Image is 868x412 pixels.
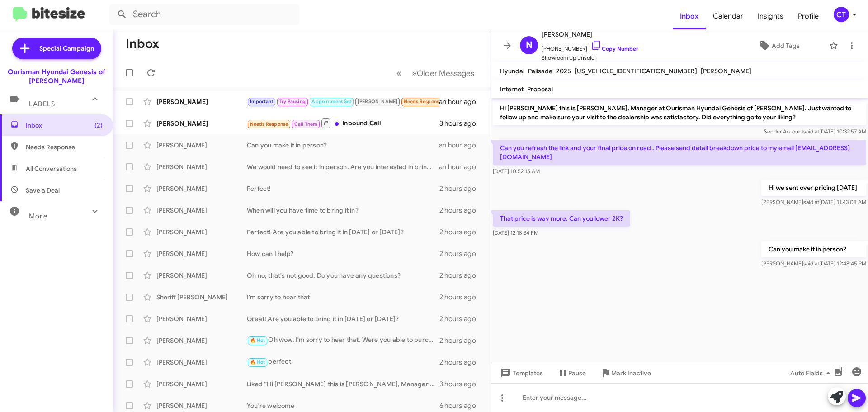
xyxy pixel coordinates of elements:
[834,7,849,22] div: CT
[247,118,439,129] div: Inbound Call
[526,38,533,52] span: N
[247,249,439,258] div: How can I help?
[26,186,60,195] span: Save a Deal
[391,64,407,82] button: Previous
[772,38,800,54] span: Add Tags
[12,38,101,59] a: Special Campaign
[803,199,819,205] span: said at
[247,335,439,346] div: Oh wow, I'm sorry to hear that. Were you able to purchase?
[417,68,474,78] span: Older Messages
[803,128,819,135] span: said at
[493,210,630,227] p: That price is way more. Can you lower 2K?
[673,3,706,29] span: Inbox
[528,67,552,75] span: Palisade
[250,121,288,127] span: Needs Response
[250,337,265,343] span: 🔥 Hot
[439,227,483,237] div: 2 hours ago
[156,336,247,345] div: [PERSON_NAME]
[311,99,351,104] span: Appointment Set
[156,206,247,215] div: [PERSON_NAME]
[493,100,866,125] p: Hi [PERSON_NAME] this is [PERSON_NAME], Manager at Ourisman Hyundai Genesis of [PERSON_NAME]. Jus...
[500,85,524,93] span: Internet
[701,67,751,75] span: [PERSON_NAME]
[247,141,439,150] div: Can you make it in person?
[29,212,47,220] span: More
[439,293,483,302] div: 2 hours ago
[358,99,398,104] span: [PERSON_NAME]
[406,64,480,82] button: Next
[527,85,553,93] span: Proposal
[790,365,834,381] span: Auto Fields
[156,293,247,302] div: Sheriff [PERSON_NAME]
[439,379,483,388] div: 3 hours ago
[26,121,103,130] span: Inbox
[247,271,439,280] div: Oh no, that's not good. Do you have any questions?
[294,121,318,127] span: Call Them
[761,180,866,196] p: Hi we sent over pricing [DATE]
[156,401,247,410] div: [PERSON_NAME]
[783,365,841,381] button: Auto Fields
[791,3,826,29] a: Profile
[109,4,299,25] input: Search
[392,64,480,82] nav: Page navigation example
[26,142,103,152] span: Needs Response
[247,379,439,388] div: Liked “Hi [PERSON_NAME] this is [PERSON_NAME], Manager at Ourisman Hyundai Genesis of [PERSON_NAM...
[279,99,306,104] span: Try Pausing
[247,293,439,302] div: I'm sorry to hear that
[764,128,866,135] span: Sender Account [DATE] 10:32:57 AM
[761,241,866,257] p: Can you make it in person?
[250,99,274,104] span: Important
[156,379,247,388] div: [PERSON_NAME]
[439,271,483,280] div: 2 hours ago
[550,365,593,381] button: Pause
[247,314,439,323] div: Great! Are you able to bring it in [DATE] or [DATE]?
[156,227,247,237] div: [PERSON_NAME]
[26,164,77,173] span: All Conversations
[156,162,247,171] div: [PERSON_NAME]
[500,67,524,75] span: Hyundai
[439,206,483,215] div: 2 hours ago
[568,365,586,381] span: Pause
[404,99,442,104] span: Needs Response
[439,162,483,171] div: an hour ago
[439,141,483,150] div: an hour ago
[247,357,439,367] div: perfect!
[156,184,247,193] div: [PERSON_NAME]
[439,97,483,106] div: an hour ago
[156,314,247,323] div: [PERSON_NAME]
[498,365,543,381] span: Templates
[94,121,103,130] span: (2)
[826,7,858,22] button: CT
[247,96,439,107] div: No I didn't. Which is why they stated that they would send me the information. I don't remember w...
[29,100,55,108] span: Labels
[156,271,247,280] div: [PERSON_NAME]
[396,67,401,79] span: «
[493,229,538,236] span: [DATE] 12:18:34 PM
[493,140,866,165] p: Can you refresh the link and your final price on road . Please send detail breakdown price to my ...
[156,141,247,150] div: [PERSON_NAME]
[761,199,866,205] span: [PERSON_NAME] [DATE] 11:43:08 AM
[439,184,483,193] div: 2 hours ago
[591,45,638,52] a: Copy Number
[250,359,265,365] span: 🔥 Hot
[247,206,439,215] div: When will you have time to bring it in?
[593,365,658,381] button: Mark Inactive
[439,401,483,410] div: 6 hours ago
[412,67,417,79] span: »
[761,260,866,267] span: [PERSON_NAME] [DATE] 12:48:45 PM
[575,67,697,75] span: [US_VEHICLE_IDENTIFICATION_NUMBER]
[156,249,247,258] div: [PERSON_NAME]
[542,29,638,40] span: [PERSON_NAME]
[247,401,439,410] div: You're welcome
[803,260,819,267] span: said at
[439,249,483,258] div: 2 hours ago
[247,227,439,237] div: Perfect! Are you able to bring it in [DATE] or [DATE]?
[611,365,651,381] span: Mark Inactive
[156,358,247,367] div: [PERSON_NAME]
[556,67,571,75] span: 2025
[126,37,159,51] h1: Inbox
[732,38,825,54] button: Add Tags
[247,184,439,193] div: Perfect!
[156,119,247,128] div: [PERSON_NAME]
